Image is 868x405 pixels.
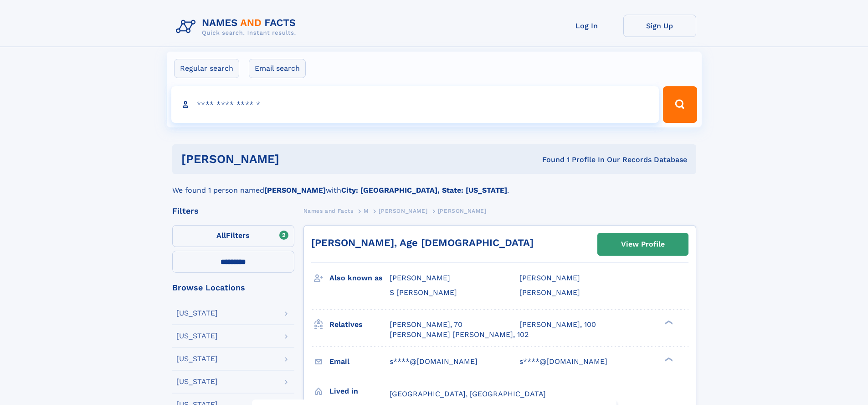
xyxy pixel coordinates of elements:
b: [PERSON_NAME] [264,186,326,195]
h3: Also known as [329,270,390,286]
div: [US_STATE] [176,332,218,340]
button: Search Button [663,86,697,123]
a: [PERSON_NAME], 100 [519,320,596,330]
label: Filters [172,225,294,247]
span: [PERSON_NAME] [519,288,580,297]
span: All [216,231,226,240]
span: [PERSON_NAME] [390,274,450,282]
label: Regular search [174,59,239,78]
div: Browse Locations [172,284,294,292]
div: We found 1 person named with . [172,174,696,196]
a: Names and Facts [303,205,354,216]
span: [GEOGRAPHIC_DATA], [GEOGRAPHIC_DATA] [390,389,546,398]
input: search input [171,86,659,123]
h1: [PERSON_NAME] [181,153,411,165]
a: [PERSON_NAME], Age [DEMOGRAPHIC_DATA] [311,237,534,248]
div: ❯ [663,356,673,362]
span: S [PERSON_NAME] [390,288,457,297]
div: Found 1 Profile In Our Records Database [411,155,687,165]
div: [US_STATE] [176,310,218,317]
div: Filters [172,207,294,215]
span: M [364,208,369,214]
a: M [364,205,369,216]
b: City: [GEOGRAPHIC_DATA], State: [US_STATE] [341,186,507,195]
h3: Email [329,354,390,369]
div: View Profile [621,234,665,255]
a: [PERSON_NAME], 70 [390,320,462,330]
span: [PERSON_NAME] [519,274,580,282]
h3: Relatives [329,317,390,332]
span: [PERSON_NAME] [438,208,487,214]
div: [US_STATE] [176,355,218,363]
img: Logo Names and Facts [172,15,303,39]
h3: Lived in [329,384,390,399]
div: ❯ [663,319,673,325]
label: Email search [249,59,306,78]
a: [PERSON_NAME] [379,205,427,216]
a: [PERSON_NAME] [PERSON_NAME], 102 [390,330,529,340]
a: Log In [550,15,623,37]
div: [US_STATE] [176,378,218,385]
a: View Profile [598,233,688,255]
a: Sign Up [623,15,696,37]
span: [PERSON_NAME] [379,208,427,214]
